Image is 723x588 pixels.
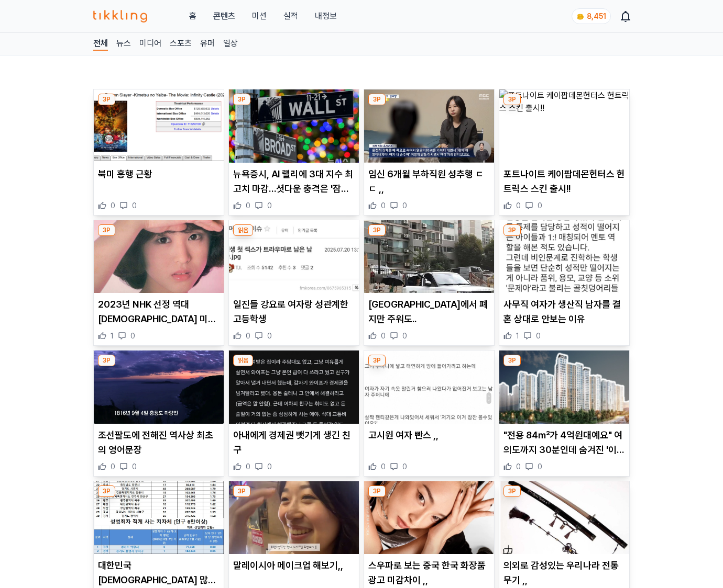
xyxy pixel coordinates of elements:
div: 3P [368,485,386,497]
a: 전체 [93,37,108,51]
img: 임신 6개월 부하직원 성추행 ㄷㄷ ,, [364,89,494,163]
p: 2023년 NHK 선정 역대 [DEMOGRAPHIC_DATA] 미녀 17선 [98,297,220,326]
a: 일상 [223,37,238,51]
div: 3P [503,355,521,366]
p: 일진들 강요로 여자랑 성관계한 고등학생 [233,297,355,326]
div: 3P [503,224,521,236]
div: 3P "전용 84㎡가 4억원대예요" 여의도까지 30분인데 숨겨진 '이 동네' 전망 분석 "전용 84㎡가 4억원대예요" 여의도까지 30분인데 숨겨진 '이 동네' 전망 분석 0 0 [499,350,630,477]
img: 티끌링 [93,10,147,22]
p: 포트나이트 케이팝데몬헌터스 헌트릭스 스킨 출시!! [503,167,625,196]
div: 3P 임신 6개월 부하직원 성추행 ㄷㄷ ,, 임신 6개월 부하직원 성추행 ㄷㄷ ,, 0 0 [364,89,495,216]
div: 3P [98,485,115,497]
img: 일진들 강요로 여자랑 성관계한 고등학생 [229,220,359,293]
span: 0 [132,200,137,211]
span: 0 [246,200,250,211]
div: 3P 2023년 NHK 선정 역대 일본 미녀 17선 2023년 NHK 선정 역대 [DEMOGRAPHIC_DATA] 미녀 17선 1 0 [93,220,224,346]
span: 0 [111,461,115,472]
div: 3P 사무직 여자가 생산직 남자를 결혼 상대로 안보는 이유 사무직 여자가 생산직 남자를 결혼 상대로 안보는 이유 1 0 [499,220,630,346]
div: 3P 고시원 여자 빤스 ,, 고시원 여자 빤스 ,, 0 0 [364,350,495,477]
p: 스우파로 보는 중국 한국 화장품 광고 미감차이 ,, [368,558,490,587]
span: 1 [111,331,114,341]
img: "전용 84㎡가 4억원대예요" 여의도까지 30분인데 숨겨진 '이 동네' 전망 분석 [499,350,629,424]
span: 0 [246,461,250,472]
div: 읽음 [233,224,253,236]
div: 3P [368,355,386,366]
img: 고시원 여자 빤스 ,, [364,350,494,424]
div: 3P [368,224,386,236]
span: 0 [267,461,272,472]
p: 임신 6개월 부하직원 성추행 ㄷㄷ ,, [368,167,490,196]
img: 아내에게 경제권 뺏기게 생긴 친구 [229,350,359,424]
span: 0 [111,200,115,211]
img: 2023년 NHK 선정 역대 일본 미녀 17선 [94,220,224,293]
img: coin [576,13,585,21]
img: 사무직 여자가 생산직 남자를 결혼 상대로 안보는 이유 [499,220,629,293]
p: 뉴욕증시, AI 랠리에 3대 지수 최고치 마감…셧다운 충격은 '잠시 무풍' [233,167,355,196]
p: 고시원 여자 빤스 ,, [368,428,490,443]
img: 서울 강남에서 폐지만 주워도.. [364,220,494,293]
div: 읽음 아내에게 경제권 뺏기게 생긴 친구 아내에게 경제권 뺏기게 생긴 친구 0 0 [228,350,359,477]
div: 3P [98,224,115,236]
p: "전용 84㎡가 4억원대예요" 여의도까지 30분인데 숨겨진 '이 동네' 전망 분석 [503,428,625,457]
span: 0 [267,331,272,341]
a: 유머 [200,37,215,51]
div: 3P 뉴욕증시, AI 랠리에 3대 지수 최고치 마감…셧다운 충격은 '잠시 무풍' 뉴욕증시, AI 랠리에 3대 지수 최고치 마감…셧다운 충격은 '잠시 무풍' 0 0 [228,89,359,216]
div: 3P [98,355,115,366]
p: 아내에게 경제권 뺏기게 생긴 친구 [233,428,355,457]
div: 3P 조선팔도에 전해진 역사상 최초의 영어문장 조선팔도에 전해진 역사상 최초의 영어문장 0 0 [93,350,224,477]
div: 3P [98,94,115,105]
img: 대한민국 성범죄자 많이 사는 동네 ,, [94,481,224,555]
img: 말레이시아 메이크업 해보기,, [229,481,359,555]
div: 3P [503,485,521,497]
button: 미션 [252,10,267,22]
span: 0 [402,331,407,341]
span: 0 [132,461,137,472]
a: 실적 [283,10,298,22]
img: 포트나이트 케이팝데몬헌터스 헌트릭스 스킨 출시!! [499,89,629,163]
img: 북미 흥행 근황 [94,89,224,163]
a: coin 8,451 [572,8,609,24]
p: [GEOGRAPHIC_DATA]에서 폐지만 주워도.. [368,297,490,326]
img: 의외로 감성있는 우리나라 전통 무기 ,, [499,481,629,555]
a: 뉴스 [116,37,131,51]
span: 0 [267,200,272,211]
span: 0 [538,461,542,472]
a: 미디어 [139,37,161,51]
a: 내정보 [315,10,337,22]
a: 콘텐츠 [213,10,235,22]
img: 뉴욕증시, AI 랠리에 3대 지수 최고치 마감…셧다운 충격은 '잠시 무풍' [229,89,359,163]
div: 3P 북미 흥행 근황 북미 흥행 근황 0 0 [93,89,224,216]
span: 0 [381,200,386,211]
p: 대한민국 [DEMOGRAPHIC_DATA] 많이 사는 동네 ,, [98,558,220,587]
div: 3P [233,94,250,105]
img: 스우파로 보는 중국 한국 화장품 광고 미감차이 ,, [364,481,494,555]
div: 3P [368,94,386,105]
div: 읽음 [233,355,253,366]
span: 1 [516,331,519,341]
a: 스포츠 [170,37,192,51]
span: 0 [516,200,521,211]
div: 3P [503,94,521,105]
p: 북미 흥행 근황 [98,167,220,182]
span: 0 [402,461,407,472]
p: 말레이시아 메이크업 해보기,, [233,558,355,573]
span: 0 [130,331,135,341]
span: 0 [246,331,250,341]
div: 3P 서울 강남에서 폐지만 주워도.. [GEOGRAPHIC_DATA]에서 폐지만 주워도.. 0 0 [364,220,495,346]
span: 0 [381,331,386,341]
span: 0 [516,461,521,472]
div: 읽음 일진들 강요로 여자랑 성관계한 고등학생 일진들 강요로 여자랑 성관계한 고등학생 0 0 [228,220,359,346]
p: 의외로 감성있는 우리나라 전통 무기 ,, [503,558,625,587]
span: 0 [538,200,542,211]
a: 홈 [189,10,196,22]
div: 3P 포트나이트 케이팝데몬헌터스 헌트릭스 스킨 출시!! 포트나이트 케이팝데몬헌터스 헌트릭스 스킨 출시!! 0 0 [499,89,630,216]
p: 사무직 여자가 생산직 남자를 결혼 상대로 안보는 이유 [503,297,625,326]
div: 3P [233,485,250,497]
span: 0 [402,200,407,211]
span: 0 [381,461,386,472]
p: 조선팔도에 전해진 역사상 최초의 영어문장 [98,428,220,457]
span: 8,451 [587,12,606,20]
img: 조선팔도에 전해진 역사상 최초의 영어문장 [94,350,224,424]
span: 0 [536,331,541,341]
